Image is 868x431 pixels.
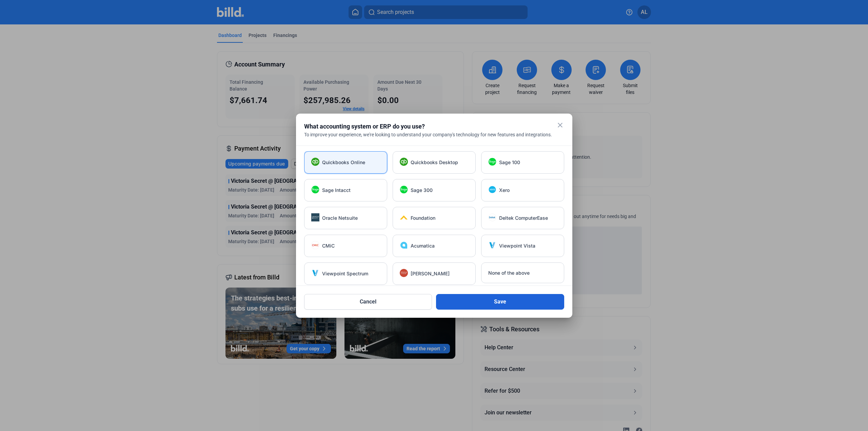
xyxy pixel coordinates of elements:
span: Viewpoint Vista [499,242,535,249]
button: Cancel [304,294,432,310]
span: Foundation [411,215,435,221]
mat-icon: close [556,121,564,129]
span: Acumatica [411,242,435,249]
div: What accounting system or ERP do you use? [304,122,547,131]
div: To improve your experience, we're looking to understand your company's technology for new feature... [304,131,564,138]
span: Sage Intacct [322,187,351,194]
span: [PERSON_NAME] [411,270,450,277]
span: Sage 300 [411,187,433,194]
span: None of the above [488,270,530,276]
span: Oracle Netsuite [322,215,358,221]
span: Deltek ComputerEase [499,215,548,221]
span: CMiC [322,242,335,249]
span: Quickbooks Desktop [411,159,458,166]
span: Viewpoint Spectrum [322,270,368,277]
button: Save [436,294,564,310]
span: Sage 100 [499,159,520,166]
span: Quickbooks Online [322,159,365,166]
span: Xero [499,187,510,194]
